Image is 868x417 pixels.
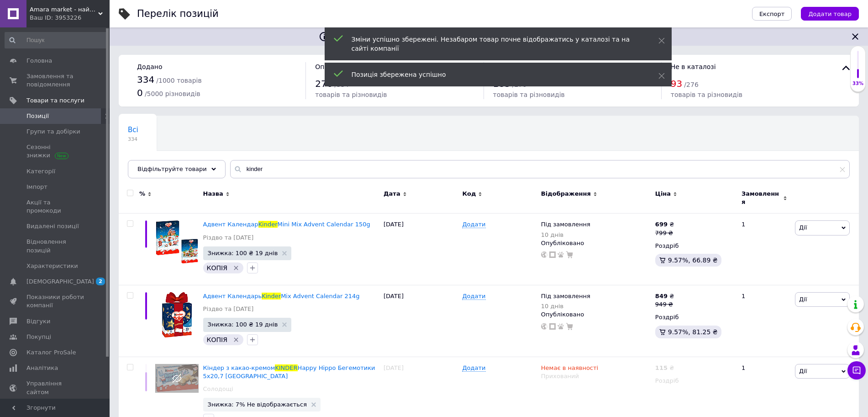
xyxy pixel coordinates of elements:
[352,35,636,53] div: Зміни успішно збережені. Незабаром товар почне відображатись у каталозі та на сайті компанії
[541,303,590,310] div: 10 днів
[137,166,207,172] span: Відфільтруйте товари
[139,190,145,198] span: %
[137,9,219,19] div: Перелік позицій
[156,77,201,84] span: / 1000 товарів
[541,310,651,319] div: Опубліковано
[155,364,199,393] img: Киндер с какао-кремом KINDER Happy Hippo Бегемотики 5х20,7 Германия
[315,78,332,89] span: 276
[203,364,375,380] span: Happy Hippo Бегемотики 5х20,7 [GEOGRAPHIC_DATA]
[26,112,49,120] span: Позиції
[668,328,718,336] span: 9.57%, 81.25 ₴
[655,220,674,229] div: ₴
[655,293,668,299] b: 849
[851,80,865,87] div: 33%
[493,91,565,98] span: товарів та різновидів
[203,221,370,228] a: Адвент КалендарKinderMini Mix Advent Calendar 150g
[5,32,108,48] input: Пошук
[203,305,254,313] a: Різдво та [DATE]
[26,348,76,357] span: Каталог ProSale
[26,143,84,160] span: Сезонні знижки
[671,78,682,89] span: 93
[655,190,671,198] span: Ціна
[203,385,233,393] a: Солодощі
[799,296,807,303] span: Дії
[541,231,590,238] div: 10 днів
[493,78,510,89] span: 183
[262,293,281,299] span: Kinder
[30,5,98,14] span: Amara market - найкращі товари з Європи за доступними цінами
[315,63,362,70] span: Опубліковано
[157,292,197,337] img: Адвент Календарь Kinder Mix Advent Calendar 214g
[655,221,668,228] b: 699
[203,293,262,299] span: Адвент Календарь
[230,160,850,178] input: Пошук по назві позиції, артикулу і пошуковим запитам
[203,190,223,198] span: Назва
[655,242,734,250] div: Роздріб
[96,278,105,285] span: 2
[128,126,138,134] span: Всі
[655,313,734,321] div: Роздріб
[26,198,84,215] span: Акції та промокоди
[203,364,375,380] a: Кіндер з какао-кремомKINDERHappy Hippo Бегемотики 5х20,7 [GEOGRAPHIC_DATA]
[655,300,674,309] div: 949 ₴
[799,224,807,231] span: Дії
[850,31,861,42] svg: Закрити
[847,361,866,380] button: Чат з покупцем
[752,7,792,21] button: Експорт
[541,364,598,374] span: Немає в наявності
[462,364,485,372] span: Додати
[26,128,80,136] span: Групи та добірки
[208,321,278,327] span: Знижка: 100 ₴ 19 днів
[26,238,84,254] span: Відновлення позицій
[541,190,591,198] span: Відображення
[208,401,307,407] span: Знижка: 7% Не відображається
[462,293,485,300] span: Додати
[232,336,240,343] svg: Видалити мітку
[352,70,636,79] div: Позиція збережена успішно
[759,11,785,17] span: Експорт
[655,292,674,300] div: ₴
[26,72,84,89] span: Замовлення та повідомлення
[655,364,674,372] div: ₴
[203,234,254,242] a: Різдво та [DATE]
[137,63,162,70] span: Додано
[26,167,55,176] span: Категорії
[26,364,58,372] span: Аналітика
[381,214,460,285] div: [DATE]
[208,250,278,256] span: Знижка: 100 ₴ 19 днів
[26,57,52,65] span: Головна
[26,183,47,191] span: Імпорт
[541,293,590,302] span: Під замовлення
[541,372,651,380] div: Прихований
[275,364,297,371] span: KINDER
[655,364,668,371] b: 115
[145,90,200,97] span: / 5000 різновидів
[668,257,718,264] span: 9.57%, 66.89 ₴
[801,7,859,21] button: Додати товар
[26,293,84,310] span: Показники роботи компанії
[462,190,476,198] span: Код
[258,221,278,228] span: Kinder
[281,293,359,299] span: Mix Advent Calendar 214g
[655,229,674,237] div: 799 ₴
[26,333,51,341] span: Покупці
[655,377,734,385] div: Роздріб
[30,14,110,22] div: Ваш ID: 3953226
[671,91,742,98] span: товарів та різновидів
[203,293,360,299] a: Адвент КалендарьKinderMix Advent Calendar 214g
[541,239,651,247] div: Опубліковано
[684,81,698,88] span: / 276
[541,221,590,230] span: Під замовлення
[203,364,275,371] span: Кіндер з какао-кремом
[381,285,460,357] div: [DATE]
[207,336,227,343] span: КОПІЯ
[26,278,94,286] span: [DEMOGRAPHIC_DATA]
[26,262,78,270] span: Характеристики
[736,214,793,285] div: 1
[799,368,807,374] span: Дії
[207,264,227,272] span: КОПІЯ
[26,380,84,396] span: Управління сайтом
[137,87,143,98] span: 0
[26,96,84,105] span: Товари та послуги
[736,285,793,357] div: 1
